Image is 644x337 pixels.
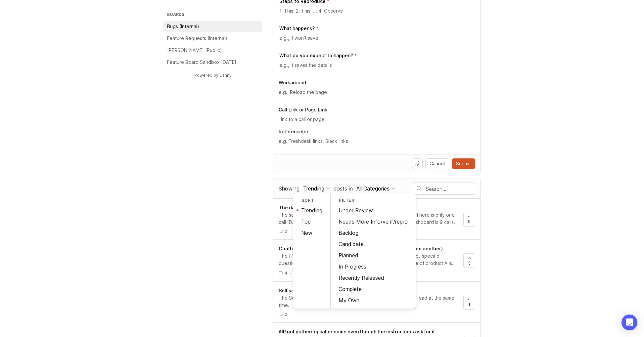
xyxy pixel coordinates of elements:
[355,184,396,193] button: posts in
[279,294,458,309] div: The Self-serve Funnel is creating duplicate leads for the same lead at the same time.
[167,59,236,65] p: Feature Board Sandbox [DATE]
[279,211,458,226] div: The server shows 55 calls and the dashboard shows 46 calls. There is only one call [DATE] and the...
[331,196,416,205] div: Filter
[285,270,287,276] span: 4
[334,185,353,192] span: posts in
[356,185,390,192] div: All Categories
[468,219,471,224] span: 9
[331,295,416,306] div: My Own
[279,246,443,251] span: Chatbot Hallucinations (Confuses products & features for one another)
[279,79,475,86] p: Workaround
[279,205,363,210] span: The dashboard is reflecting less call
[293,196,330,205] div: Sort
[293,216,330,227] div: Top
[468,302,470,307] span: 1
[331,283,416,295] div: Complete
[167,23,199,30] p: Bugs (Internal)
[621,315,637,330] div: Open Intercom Messenger
[279,329,435,334] span: AIR not gathering caller name even though the instructions ask for it
[425,158,449,169] button: Cancel
[279,204,463,234] a: The dashboard is reflecting less callThe server shows 55 calls and the dashboard shows 46 calls. ...
[463,212,475,227] button: 9
[293,227,330,238] div: New
[279,52,353,59] p: What do you expect to happen?
[456,160,471,167] span: Submit
[163,45,262,56] a: [PERSON_NAME] (Public)
[279,252,458,267] div: The [PERSON_NAME][URL] chatbot struggles to answer product-specific questions. It often confuses ...
[463,253,475,268] button: 5
[163,57,262,67] a: Feature Board Sandbox [DATE]
[279,106,475,113] p: Call Link or Page Link
[331,216,416,227] div: Needs More Info/verif/repro
[279,116,475,123] input: Link to a call or page
[167,35,227,42] p: Feature Requests (Internal)
[285,229,287,234] span: 0
[430,160,445,167] span: Cancel
[279,25,315,32] p: What happens?
[163,33,262,44] a: Feature Requests (Internal)
[302,184,331,193] button: Showing
[279,287,463,317] a: Self serve funnel creating duplicate leadsThe Self-serve Funnel is creating duplicate leads for t...
[331,238,416,250] div: Candidate
[331,205,416,216] div: Under Review
[331,227,416,238] div: Backlog
[167,47,222,54] p: [PERSON_NAME] (Public)
[166,11,262,20] h3: Boards
[331,261,416,272] div: In Progress
[279,185,299,192] span: Showing
[285,312,287,317] span: 0
[331,250,416,261] div: Planned
[193,71,233,79] a: Powered by Canny
[163,21,262,32] a: Bugs (Internal)
[290,270,291,276] div: ·
[412,158,423,169] button: Upload file
[279,245,463,276] a: Chatbot Hallucinations (Confuses products & features for one another)The [PERSON_NAME][URL] chatb...
[279,128,475,135] p: Reference(s)
[452,158,475,169] button: Submit
[293,205,330,216] div: Trending
[331,272,416,283] div: Recently Released
[463,295,475,310] button: 1
[279,288,375,293] span: Self serve funnel creating duplicate leads
[426,185,475,192] input: Search…
[303,185,324,192] div: Trending
[468,260,471,266] span: 5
